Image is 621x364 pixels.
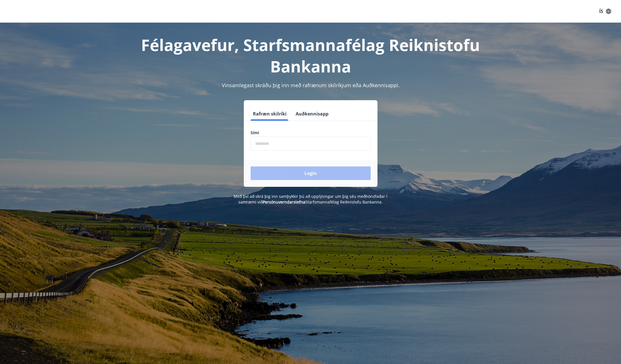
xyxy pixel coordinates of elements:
[222,82,400,89] span: Vinsamlegast skráðu þig inn með rafrænum skilríkjum eða Auðkennisappi.
[234,194,387,205] span: Með því að skrá þig inn samþykkir þú að upplýsingar um þig séu meðhöndlaðar í samræmi við Starfsm...
[596,6,614,16] button: ÍS
[293,107,331,121] button: Auðkennisapp
[114,34,508,77] h1: Félagavefur, Starfsmannafélag Reiknistofu Bankanna
[251,107,289,121] button: Rafræn skilríki
[251,130,371,136] label: Sími
[263,199,305,205] a: Persónuverndarstefna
